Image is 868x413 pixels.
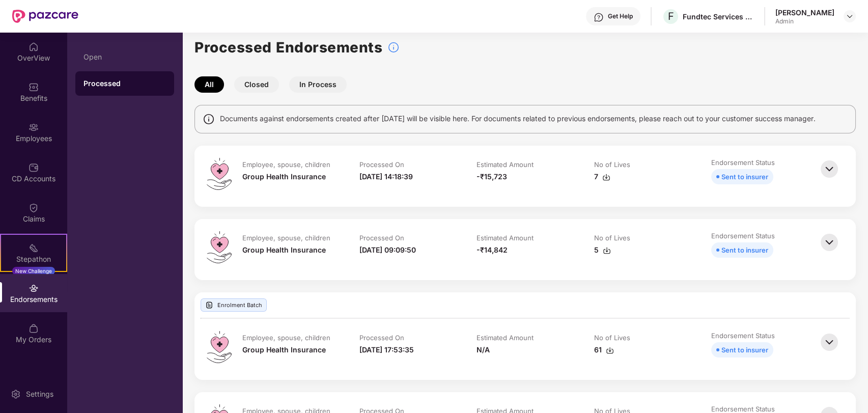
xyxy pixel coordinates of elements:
[387,41,400,53] img: svg+xml;base64,PHN2ZyBpZD0iSW5mb18tXzMyeDMyIiBkYXRhLW5hbWU9IkluZm8gLSAzMngzMiIgeG1sbnM9Imh0dHA6Ly...
[205,301,213,309] img: svg+xml;base64,PHN2ZyBpZD0iVXBsb2FkX0xvZ3MiIGRhdGEtbmFtZT0iVXBsb2FkIExvZ3MiIHhtbG5zPSJodHRwOi8vd3...
[359,333,404,342] div: Processed On
[12,10,78,23] img: New Pazcare Logo
[477,333,534,342] div: Estimated Amount
[29,203,39,213] img: svg+xml;base64,PHN2ZyBpZD0iQ2xhaW0iIHhtbG5zPSJodHRwOi8vd3d3LnczLm9yZy8yMDAwL3N2ZyIgd2lkdGg9IjIwIi...
[23,389,57,399] div: Settings
[359,244,416,256] div: [DATE] 09:09:50
[242,244,326,256] div: Group Health Insurance
[668,10,674,22] span: F
[594,171,610,182] div: 7
[207,231,232,263] img: svg+xml;base64,PHN2ZyB4bWxucz0iaHR0cDovL3d3dy53My5vcmcvMjAwMC9zdmciIHdpZHRoPSI0OS4zMiIgaGVpZ2h0PS...
[477,233,534,242] div: Estimated Amount
[594,160,630,169] div: No of Lives
[721,171,768,182] div: Sent to insurer
[242,171,326,182] div: Group Health Insurance
[234,76,279,93] button: Closed
[359,160,404,169] div: Processed On
[818,231,841,254] img: svg+xml;base64,PHN2ZyBpZD0iQmFjay0zMngzMiIgeG1sbnM9Imh0dHA6Ly93d3cudzMub3JnLzIwMDAvc3ZnIiB3aWR0aD...
[477,344,490,355] div: N/A
[594,333,630,342] div: No of Lives
[775,17,834,25] div: Admin
[220,113,816,124] span: Documents against endorsements created after [DATE] will be visible here. For documents related t...
[721,244,768,256] div: Sent to insurer
[207,158,232,190] img: svg+xml;base64,PHN2ZyB4bWxucz0iaHR0cDovL3d3dy53My5vcmcvMjAwMC9zdmciIHdpZHRoPSI0OS4zMiIgaGVpZ2h0PS...
[359,344,414,355] div: [DATE] 17:53:35
[818,331,841,353] img: svg+xml;base64,PHN2ZyBpZD0iQmFjay0zMngzMiIgeG1sbnM9Imh0dHA6Ly93d3cudzMub3JnLzIwMDAvc3ZnIiB3aWR0aD...
[83,78,166,89] div: Processed
[203,113,215,125] img: svg+xml;base64,PHN2ZyBpZD0iSW5mbyIgeG1sbnM9Imh0dHA6Ly93d3cudzMub3JnLzIwMDAvc3ZnIiB3aWR0aD0iMTQiIG...
[1,254,66,264] div: Stepathon
[29,323,39,334] img: svg+xml;base64,PHN2ZyBpZD0iTXlfT3JkZXJzIiBkYXRhLW5hbWU9Ik15IE9yZGVycyIgeG1sbnM9Imh0dHA6Ly93d3cudz...
[818,158,841,180] img: svg+xml;base64,PHN2ZyBpZD0iQmFjay0zMngzMiIgeG1sbnM9Imh0dHA6Ly93d3cudzMub3JnLzIwMDAvc3ZnIiB3aWR0aD...
[194,76,224,93] button: All
[359,171,413,182] div: [DATE] 14:18:39
[242,333,330,342] div: Employee, spouse, children
[289,76,347,93] button: In Process
[477,244,508,256] div: -₹14,842
[594,344,614,355] div: 61
[12,267,55,275] div: New Challenge
[846,12,854,20] img: svg+xml;base64,PHN2ZyBpZD0iRHJvcGRvd24tMzJ4MzIiIHhtbG5zPSJodHRwOi8vd3d3LnczLm9yZy8yMDAwL3N2ZyIgd2...
[242,344,326,355] div: Group Health Insurance
[477,171,507,182] div: -₹15,723
[242,233,330,242] div: Employee, spouse, children
[359,233,404,242] div: Processed On
[201,298,267,312] div: Enrolment Batch
[242,160,330,169] div: Employee, spouse, children
[29,82,39,92] img: svg+xml;base64,PHN2ZyBpZD0iQmVuZWZpdHMiIHhtbG5zPSJodHRwOi8vd3d3LnczLm9yZy8yMDAwL3N2ZyIgd2lkdGg9Ij...
[29,243,39,253] img: svg+xml;base64,PHN2ZyB4bWxucz0iaHR0cDovL3d3dy53My5vcmcvMjAwMC9zdmciIHdpZHRoPSIyMSIgaGVpZ2h0PSIyMC...
[683,12,754,21] div: Fundtec Services LLP
[29,283,39,293] img: svg+xml;base64,PHN2ZyBpZD0iRW5kb3JzZW1lbnRzIiB4bWxucz0iaHR0cDovL3d3dy53My5vcmcvMjAwMC9zdmciIHdpZH...
[594,12,604,22] img: svg+xml;base64,PHN2ZyBpZD0iSGVscC0zMngzMiIgeG1sbnM9Imh0dHA6Ly93d3cudzMub3JnLzIwMDAvc3ZnIiB3aWR0aD...
[608,12,633,20] div: Get Help
[711,331,775,340] div: Endorsement Status
[29,122,39,132] img: svg+xml;base64,PHN2ZyBpZD0iRW1wbG95ZWVzIiB4bWxucz0iaHR0cDovL3d3dy53My5vcmcvMjAwMC9zdmciIHdpZHRoPS...
[207,331,232,363] img: svg+xml;base64,PHN2ZyB4bWxucz0iaHR0cDovL3d3dy53My5vcmcvMjAwMC9zdmciIHdpZHRoPSI0OS4zMiIgaGVpZ2h0PS...
[775,8,834,17] div: [PERSON_NAME]
[83,53,166,61] div: Open
[711,158,775,167] div: Endorsement Status
[711,231,775,240] div: Endorsement Status
[594,233,630,242] div: No of Lives
[29,162,39,173] img: svg+xml;base64,PHN2ZyBpZD0iQ0RfQWNjb3VudHMiIGRhdGEtbmFtZT0iQ0QgQWNjb3VudHMiIHhtbG5zPSJodHRwOi8vd3...
[11,389,21,399] img: svg+xml;base64,PHN2ZyBpZD0iU2V0dGluZy0yMHgyMCIgeG1sbnM9Imh0dHA6Ly93d3cudzMub3JnLzIwMDAvc3ZnIiB3aW...
[29,42,39,52] img: svg+xml;base64,PHN2ZyBpZD0iSG9tZSIgeG1sbnM9Imh0dHA6Ly93d3cudzMub3JnLzIwMDAvc3ZnIiB3aWR0aD0iMjAiIG...
[721,344,768,355] div: Sent to insurer
[606,346,614,354] img: svg+xml;base64,PHN2ZyBpZD0iRG93bmxvYWQtMzJ4MzIiIHhtbG5zPSJodHRwOi8vd3d3LnczLm9yZy8yMDAwL3N2ZyIgd2...
[477,160,534,169] div: Estimated Amount
[194,36,382,59] h1: Processed Endorsements
[594,244,611,256] div: 5
[603,246,611,255] img: svg+xml;base64,PHN2ZyBpZD0iRG93bmxvYWQtMzJ4MzIiIHhtbG5zPSJodHRwOi8vd3d3LnczLm9yZy8yMDAwL3N2ZyIgd2...
[602,173,610,181] img: svg+xml;base64,PHN2ZyBpZD0iRG93bmxvYWQtMzJ4MzIiIHhtbG5zPSJodHRwOi8vd3d3LnczLm9yZy8yMDAwL3N2ZyIgd2...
